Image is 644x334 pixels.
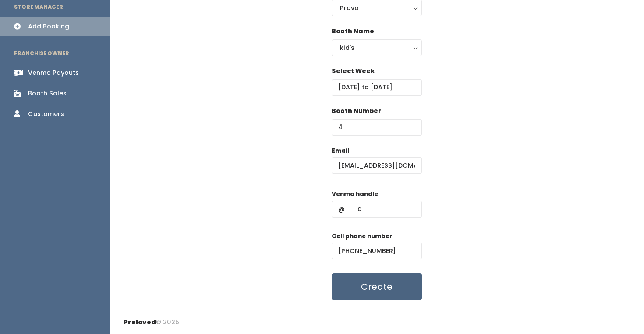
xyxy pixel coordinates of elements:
div: kid's [340,43,414,53]
label: Select Week [332,67,375,76]
div: © 2025 [124,311,179,327]
button: kid's [332,39,422,56]
label: Cell phone number [332,232,393,241]
label: Booth Name [332,27,374,36]
input: (___) ___-____ [332,243,422,259]
label: Booth Number [332,106,381,116]
span: Preloved [124,318,156,327]
div: Booth Sales [28,89,67,98]
input: @ . [332,157,422,174]
button: Create [332,273,422,300]
span: @ [332,201,351,218]
div: Customers [28,109,64,119]
div: Venmo Payouts [28,68,79,77]
div: Provo [340,3,414,13]
input: Select week [332,79,422,96]
input: Booth Number [332,119,422,136]
label: Venmo handle [332,190,378,199]
div: Add Booking [28,22,69,31]
label: Email [332,147,349,155]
